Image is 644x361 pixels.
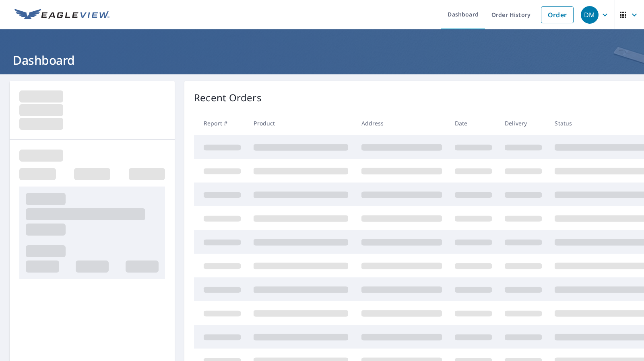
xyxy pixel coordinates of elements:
p: Recent Orders [194,90,262,105]
img: EV Logo [14,9,109,21]
th: Address [355,111,448,135]
th: Date [448,111,498,135]
th: Delivery [498,111,548,135]
h1: Dashboard [10,52,634,68]
th: Product [247,111,355,135]
th: Report # [194,111,247,135]
a: Order [541,6,574,23]
div: DM [581,6,599,24]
